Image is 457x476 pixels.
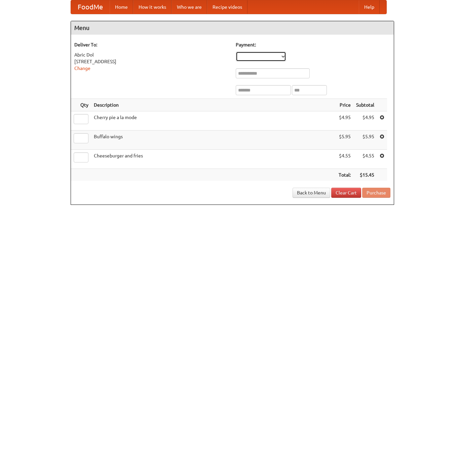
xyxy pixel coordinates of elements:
th: Total: [336,169,353,181]
a: Who we are [172,0,207,14]
a: Change [74,66,90,71]
th: Subtotal [353,99,377,111]
a: Home [110,0,133,14]
td: $4.55 [353,150,377,169]
a: Help [359,0,380,14]
a: Back to Menu [293,188,330,198]
td: Cherry pie a la mode [91,111,336,131]
div: [STREET_ADDRESS] [74,58,229,65]
th: $15.45 [353,169,377,181]
a: How it works [133,0,172,14]
th: Price [336,99,353,111]
button: Purchase [362,188,390,198]
h5: Deliver To: [74,41,229,48]
th: Description [91,99,336,111]
div: Abric Dol [74,51,229,58]
td: $4.55 [336,150,353,169]
td: $5.95 [336,131,353,150]
td: Cheeseburger and fries [91,150,336,169]
td: $5.95 [353,131,377,150]
h5: Payment: [236,41,390,48]
td: $4.95 [353,111,377,131]
h4: Menu [71,21,394,35]
td: Buffalo wings [91,131,336,150]
th: Qty [71,99,91,111]
td: $4.95 [336,111,353,131]
a: Recipe videos [207,0,247,14]
a: Clear Cart [331,188,361,198]
a: FoodMe [71,0,110,14]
